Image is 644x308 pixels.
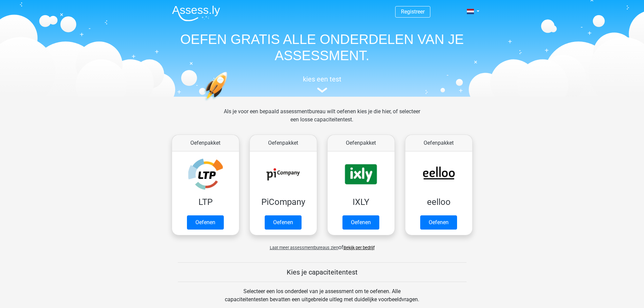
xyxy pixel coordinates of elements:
[342,215,379,230] a: Oefenen
[218,108,426,132] div: Als je voor een bepaald assessmentbureau wilt oefenen kies je die hier, of selecteer een losse ca...
[167,238,478,252] div: of
[317,88,327,93] img: assessment
[265,215,302,230] a: Oefenen
[401,8,425,15] a: Registreer
[204,72,254,133] img: oefenen
[420,215,457,230] a: Oefenen
[167,75,478,93] a: kies een test
[343,245,375,250] a: Bekijk per bedrijf
[178,268,467,276] h5: Kies je capaciteitentest
[172,5,220,21] img: Assessly
[167,75,478,83] h5: kies een test
[270,245,338,250] span: Laat meer assessmentbureaus zien
[167,31,478,64] h1: OEFEN GRATIS ALLE ONDERDELEN VAN JE ASSESSMENT.
[187,215,224,230] a: Oefenen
